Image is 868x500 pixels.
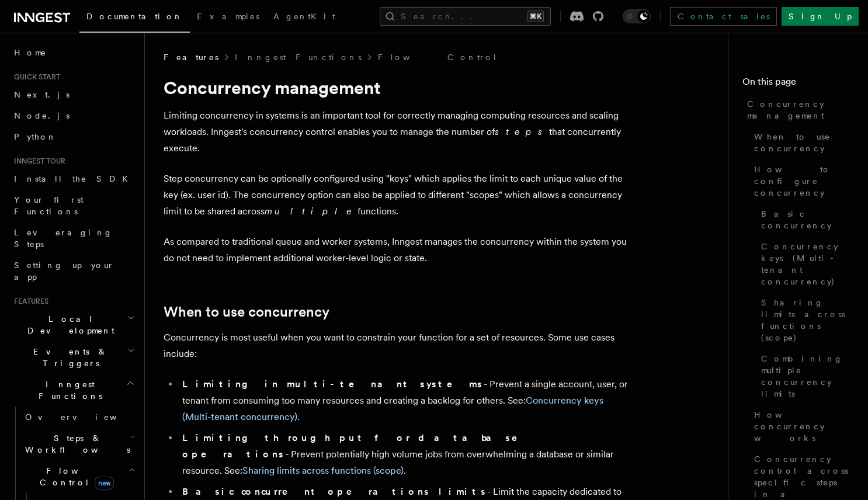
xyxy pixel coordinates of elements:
a: Leveraging Steps [9,222,137,255]
button: Toggle dark mode [623,9,651,23]
em: multiple [265,206,357,217]
em: steps [495,126,549,137]
span: Home [14,47,47,58]
span: Sharing limits across functions (scope) [761,297,854,343]
a: Node.js [9,105,137,126]
a: Contact sales [670,7,777,26]
strong: Limiting throughput for database operations [182,432,534,460]
a: Install the SDK [9,168,137,189]
a: Sharing limits across functions (scope) [756,292,854,348]
span: Setting up your app [14,261,114,282]
a: Setting up your app [9,255,137,287]
a: AgentKit [266,4,342,32]
a: Overview [20,407,137,428]
span: Overview [25,412,145,422]
a: How concurrency works [749,404,854,449]
span: Concurrency keys (Multi-tenant concurrency) [761,241,854,287]
a: Home [9,42,137,63]
button: Inngest Functions [9,374,137,407]
span: Examples [197,12,259,21]
a: Python [9,126,137,147]
a: Documentation [79,4,190,33]
button: Local Development [9,308,137,341]
span: AgentKit [273,12,335,21]
span: Next.js [14,90,70,99]
span: How to configure concurrency [754,164,854,199]
span: Inngest Functions [9,379,126,402]
a: Concurrency keys (Multi-tenant concurrency) [756,236,854,292]
h4: On this page [742,75,854,93]
p: As compared to traditional queue and worker systems, Inngest manages the concurrency within the s... [164,234,631,266]
a: Next.js [9,84,137,105]
span: Quick start [9,72,60,82]
span: Flow Control [20,465,129,488]
button: Steps & Workflows [20,428,137,460]
span: Install the SDK [14,174,135,183]
a: Examples [190,4,266,32]
a: When to use concurrency [164,304,329,320]
li: - Prevent potentially high volume jobs from overwhelming a database or similar resource. See: . [179,430,631,479]
span: Steps & Workflows [20,432,130,456]
p: Concurrency is most useful when you want to constrain your function for a set of resources. Some ... [164,329,631,362]
span: Documentation [86,12,183,21]
a: Inngest Functions [235,51,362,63]
strong: Basic concurrent operations limits [182,486,487,497]
span: Your first Functions [14,195,84,216]
button: Search...⌘K [380,7,551,26]
span: When to use concurrency [754,131,854,154]
span: Events & Triggers [9,346,127,369]
a: How to configure concurrency [749,159,854,203]
span: Leveraging Steps [14,228,113,249]
a: Sharing limits across functions (scope) [242,465,404,476]
button: Flow Controlnew [20,460,137,493]
span: Local Development [9,313,127,336]
span: Inngest tour [9,157,65,166]
a: Basic concurrency [756,203,854,236]
span: Features [164,51,218,63]
span: Basic concurrency [761,208,854,231]
span: Features [9,297,48,306]
span: How concurrency works [754,409,854,444]
a: Combining multiple concurrency limits [756,348,854,404]
p: Step concurrency can be optionally configured using "keys" which applies the limit to each unique... [164,171,631,220]
h1: Concurrency management [164,77,631,98]
a: Flow Control [378,51,498,63]
a: When to use concurrency [749,126,854,159]
p: Limiting concurrency in systems is an important tool for correctly managing computing resources a... [164,107,631,157]
a: Your first Functions [9,189,137,222]
span: Concurrency management [747,98,854,121]
span: Node.js [14,111,70,120]
a: Sign Up [782,7,859,26]
span: new [95,477,114,489]
strong: Limiting in multi-tenant systems [182,379,484,390]
li: - Prevent a single account, user, or tenant from consuming too many resources and creating a back... [179,376,631,425]
span: Python [14,132,57,141]
span: Combining multiple concurrency limits [761,353,854,400]
kbd: ⌘K [527,11,544,22]
a: Concurrency management [742,93,854,126]
button: Events & Triggers [9,341,137,374]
